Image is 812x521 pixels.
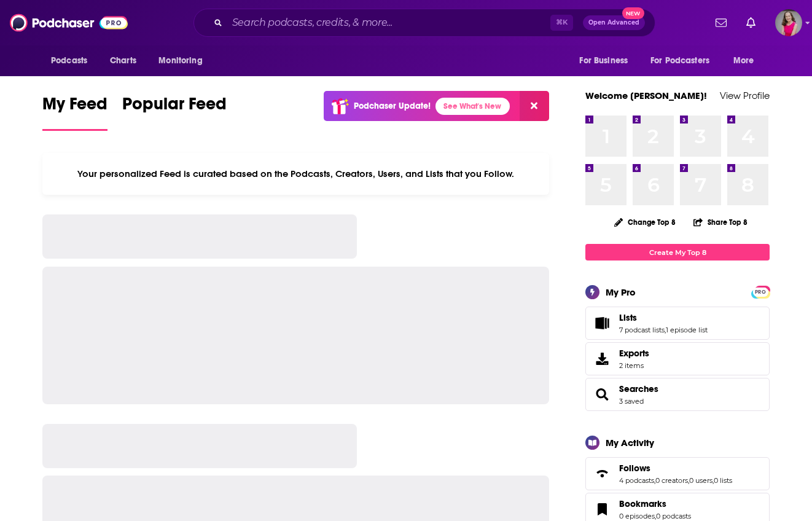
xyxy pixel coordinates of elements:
[354,101,431,111] p: Podchaser Update!
[585,378,770,411] span: Searches
[711,12,732,33] a: Show notifications dropdown
[655,476,688,485] a: 0 creators
[42,93,107,131] a: My Feed
[590,315,614,332] a: Lists
[435,98,510,115] a: See What's New
[733,52,754,69] span: More
[606,437,654,449] div: My Activity
[42,153,549,195] div: Your personalized Feed is curated based on the Podcasts, Creators, Users, and Lists that you Follow.
[619,476,654,485] a: 4 podcasts
[712,476,714,485] span: ,
[656,512,691,520] a: 0 podcasts
[642,49,727,72] button: open menu
[590,501,614,518] a: Bookmarks
[588,20,639,26] span: Open Advanced
[590,350,614,367] span: Exports
[227,13,550,33] input: Search podcasts, credits, & more...
[622,7,644,19] span: New
[655,512,656,520] span: ,
[775,9,802,36] span: Logged in as AmyRasdal
[654,476,655,485] span: ,
[619,361,649,370] span: 2 items
[571,49,643,72] button: open menu
[619,397,644,405] a: 3 saved
[693,210,748,234] button: Share Top 8
[42,49,103,72] button: open menu
[689,476,712,485] a: 0 users
[585,90,707,101] a: Welcome [PERSON_NAME]!
[590,465,614,482] a: Follows
[585,244,770,260] a: Create My Top 8
[650,52,709,69] span: For Podcasters
[158,52,202,69] span: Monitoring
[666,326,708,334] a: 1 episode list
[585,457,770,490] span: Follows
[775,9,802,36] img: User Profile
[42,93,107,122] span: My Feed
[606,286,636,298] div: My Pro
[585,342,770,375] a: Exports
[619,463,650,474] span: Follows
[741,12,760,33] a: Show notifications dropdown
[619,512,655,520] a: 0 episodes
[550,15,573,31] span: ⌘ K
[720,90,770,101] a: View Profile
[607,214,683,230] button: Change Top 8
[102,49,144,72] a: Charts
[585,307,770,340] span: Lists
[619,312,708,323] a: Lists
[619,348,649,359] span: Exports
[753,287,768,296] a: PRO
[10,11,128,34] img: Podchaser - Follow, Share and Rate Podcasts
[150,49,218,72] button: open menu
[590,386,614,403] a: Searches
[725,49,770,72] button: open menu
[775,9,802,36] button: Show profile menu
[619,498,666,509] span: Bookmarks
[619,383,658,394] a: Searches
[122,93,227,131] a: Popular Feed
[122,93,227,122] span: Popular Feed
[619,463,732,474] a: Follows
[193,9,655,37] div: Search podcasts, credits, & more...
[688,476,689,485] span: ,
[583,15,645,30] button: Open AdvancedNew
[619,312,637,323] span: Lists
[619,498,691,509] a: Bookmarks
[110,52,136,69] span: Charts
[714,476,732,485] a: 0 lists
[579,52,628,69] span: For Business
[665,326,666,334] span: ,
[51,52,87,69] span: Podcasts
[619,326,665,334] a: 7 podcast lists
